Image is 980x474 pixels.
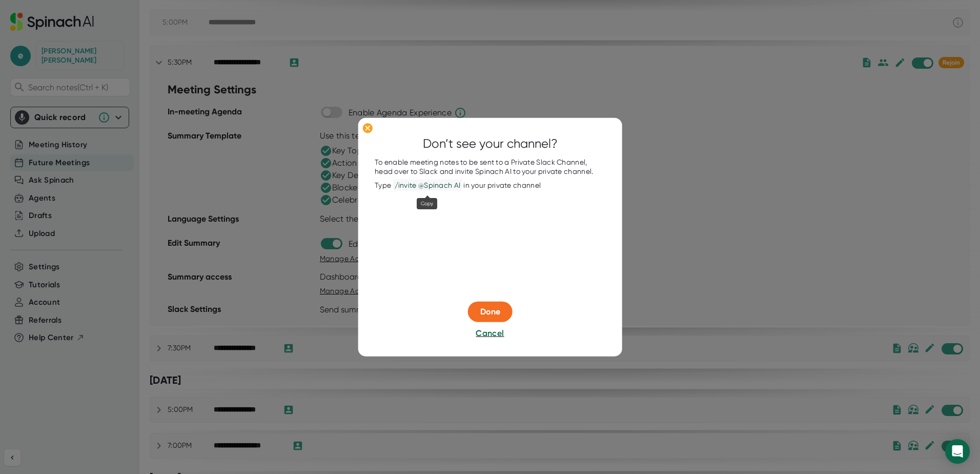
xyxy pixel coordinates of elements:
[393,180,462,191] span: /invite @Spinach AI
[468,302,513,322] button: Done
[480,307,500,317] span: Done
[375,158,605,176] div: To enable meeting notes to be sent to a Private Slack Channel, head over to Slack and invite Spin...
[476,327,504,340] button: Cancel
[476,328,504,338] span: Cancel
[945,439,970,464] div: Open Intercom Messenger
[423,134,558,153] div: Don’t see your channel?
[375,181,541,190] div: Type in your private channel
